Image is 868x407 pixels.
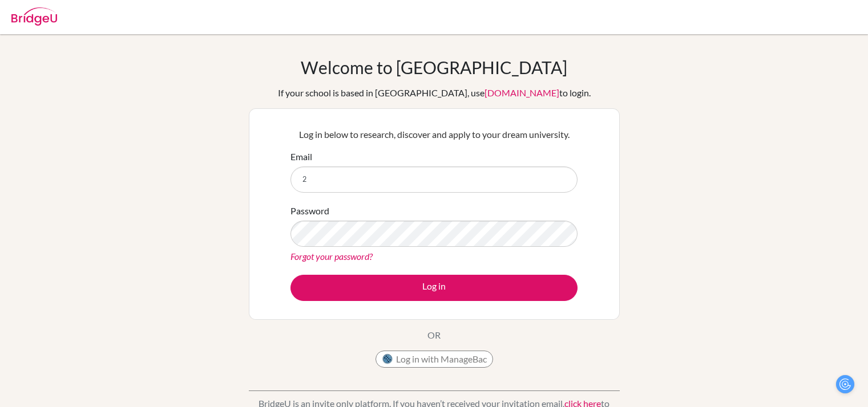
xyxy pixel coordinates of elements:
p: OR [427,328,441,342]
p: Log in below to research, discover and apply to your dream university. [290,128,578,141]
a: [DOMAIN_NAME] [485,87,559,98]
a: Forgot your password? [290,251,373,262]
img: Bridge-U [11,7,57,26]
label: Password [290,204,329,218]
button: Log in with ManageBac [376,351,493,368]
h1: Welcome to [GEOGRAPHIC_DATA] [301,57,567,78]
div: If your school is based in [GEOGRAPHIC_DATA], use to login. [278,86,591,100]
button: Log in [290,275,578,301]
label: Email [290,150,312,164]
